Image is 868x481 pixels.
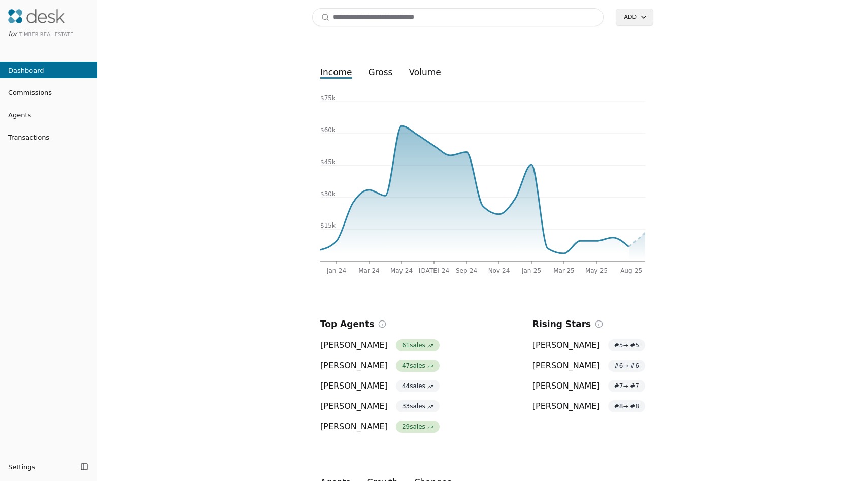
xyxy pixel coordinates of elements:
[608,380,645,392] span: # 7 → # 7
[320,400,388,412] span: [PERSON_NAME]
[8,30,17,38] span: for
[532,380,600,392] span: [PERSON_NAME]
[608,339,645,351] span: # 5 → # 5
[532,400,600,412] span: [PERSON_NAME]
[419,267,449,274] tspan: [DATE]-24
[8,9,65,23] img: Desk
[532,317,591,331] h2: Rising Stars
[360,63,401,81] button: gross
[390,267,413,274] tspan: May-24
[320,190,336,198] tspan: $30k
[521,267,541,274] tspan: Jan-25
[320,339,388,351] span: [PERSON_NAME]
[532,339,600,351] span: [PERSON_NAME]
[616,9,653,26] button: Add
[396,400,440,412] span: 33 sales
[19,31,73,37] span: Timber Real Estate
[320,126,336,134] tspan: $60k
[4,459,77,475] button: Settings
[400,63,449,81] button: volume
[488,267,510,274] tspan: Nov-24
[320,421,388,433] span: [PERSON_NAME]
[456,267,477,274] tspan: Sep-24
[358,267,379,274] tspan: Mar-24
[620,267,642,274] tspan: Aug-25
[320,317,374,331] h2: Top Agents
[396,421,440,433] span: 29 sales
[396,360,440,372] span: 47 sales
[320,222,336,229] tspan: $15k
[585,267,608,274] tspan: May-25
[553,267,574,274] tspan: Mar-25
[396,380,440,392] span: 44 sales
[320,158,336,166] tspan: $45k
[396,339,440,351] span: 61 sales
[320,380,388,392] span: [PERSON_NAME]
[608,360,645,372] span: # 6 → # 6
[320,94,336,102] tspan: $75k
[326,267,346,274] tspan: Jan-24
[312,63,360,81] button: income
[532,360,600,372] span: [PERSON_NAME]
[608,400,645,412] span: # 8 → # 8
[320,360,388,372] span: [PERSON_NAME]
[8,462,35,472] span: Settings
